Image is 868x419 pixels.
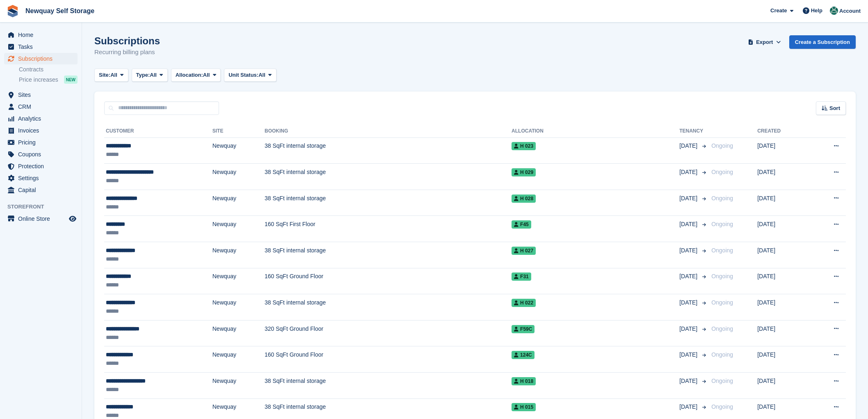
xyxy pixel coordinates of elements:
[212,190,265,216] td: Newquay
[4,184,78,196] a: menu
[711,169,733,175] span: Ongoing
[757,320,809,346] td: [DATE]
[711,325,733,332] span: Ongoing
[679,246,699,255] span: [DATE]
[711,351,733,358] span: Ongoing
[679,194,699,203] span: [DATE]
[64,76,78,84] div: NEW
[512,195,536,203] span: H 028
[110,71,117,79] span: All
[203,71,210,79] span: All
[711,299,733,306] span: Ongoing
[711,195,733,201] span: Ongoing
[94,48,160,57] p: Recurring billing plans
[212,125,265,138] th: Site
[757,164,809,190] td: [DATE]
[839,7,861,15] span: Account
[4,213,78,224] a: menu
[4,53,78,64] a: menu
[18,113,67,124] span: Analytics
[711,142,733,149] span: Ongoing
[711,273,733,279] span: Ongoing
[265,294,512,321] td: 38 SqFt internal storage
[4,160,78,172] a: menu
[679,272,699,281] span: [DATE]
[512,351,535,359] span: 124C
[104,125,212,138] th: Customer
[711,378,733,384] span: Ongoing
[757,294,809,321] td: [DATE]
[18,213,67,224] span: Online Store
[512,142,536,150] span: H 023
[265,137,512,164] td: 38 SqFt internal storage
[212,320,265,346] td: Newquay
[265,320,512,346] td: 320 SqFt Ground Floor
[7,203,82,211] span: Storefront
[512,377,536,385] span: H 018
[4,172,78,184] a: menu
[757,216,809,242] td: [DATE]
[22,4,98,18] a: Newquay Self Storage
[757,242,809,268] td: [DATE]
[512,220,531,229] span: F45
[770,7,787,15] span: Create
[228,71,258,79] span: Unit Status:
[4,41,78,53] a: menu
[19,66,78,73] a: Contracts
[136,71,150,79] span: Type:
[265,216,512,242] td: 160 SqFt First Floor
[4,137,78,148] a: menu
[512,272,531,281] span: F31
[4,113,78,124] a: menu
[224,69,276,82] button: Unit Status: All
[94,69,128,82] button: Site: All
[679,350,699,359] span: [DATE]
[679,142,699,150] span: [DATE]
[212,373,265,399] td: Newquay
[747,35,783,49] button: Export
[512,168,536,176] span: H 029
[150,71,157,79] span: All
[18,29,67,41] span: Home
[265,373,512,399] td: 38 SqFt internal storage
[757,268,809,294] td: [DATE]
[829,104,840,112] span: Sort
[18,137,67,148] span: Pricing
[4,125,78,136] a: menu
[679,298,699,307] span: [DATE]
[789,35,856,49] a: Create a Subscription
[94,35,160,46] h1: Subscriptions
[711,221,733,227] span: Ongoing
[512,403,536,411] span: H 015
[4,149,78,160] a: menu
[679,220,699,229] span: [DATE]
[18,53,67,64] span: Subscriptions
[265,346,512,373] td: 160 SqFt Ground Floor
[19,76,58,84] span: Price increases
[18,160,67,172] span: Protection
[19,75,78,84] a: Price increases NEW
[18,101,67,112] span: CRM
[811,7,822,15] span: Help
[757,346,809,373] td: [DATE]
[171,69,221,82] button: Allocation: All
[679,403,699,411] span: [DATE]
[265,190,512,216] td: 38 SqFt internal storage
[18,41,67,53] span: Tasks
[4,89,78,101] a: menu
[265,125,512,138] th: Booking
[679,377,699,385] span: [DATE]
[18,172,67,184] span: Settings
[756,38,773,46] span: Export
[212,346,265,373] td: Newquay
[830,7,838,15] img: JON
[711,247,733,254] span: Ongoing
[679,168,699,176] span: [DATE]
[711,403,733,410] span: Ongoing
[757,137,809,164] td: [DATE]
[7,5,19,17] img: stora-icon-8386f47178a22dfd0bd8f6a31ec36ba5ce8667c1dd55bd0f319d3a0aa187defe.svg
[512,125,679,138] th: Allocation
[18,125,67,136] span: Invoices
[512,247,536,255] span: H 027
[258,71,265,79] span: All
